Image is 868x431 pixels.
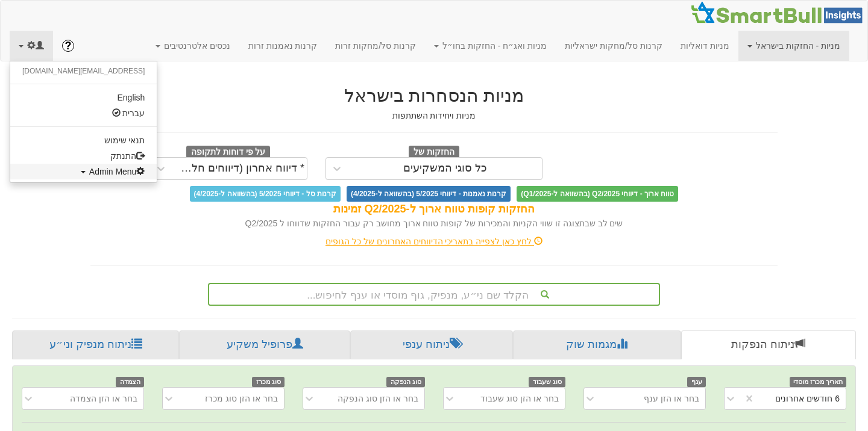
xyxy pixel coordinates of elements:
[738,31,849,61] a: מניות - החזקות בישראל
[529,377,565,387] span: סוג שעבוד
[205,392,278,405] div: בחר או הזן סוג מכרז
[64,40,71,52] span: ?
[403,163,487,175] div: כל סוגי המשקיעים
[644,392,699,405] div: בחר או הזן ענף
[10,90,157,105] a: English
[326,31,425,61] a: קרנות סל/מחקות זרות
[12,330,179,359] a: ניתוח מנפיק וני״ע
[687,377,706,387] span: ענף
[146,31,239,61] a: נכסים אלטרנטיבים
[81,235,787,247] div: לחץ כאן לצפייה בתאריכי הדיווחים האחרונים של כל הגופים
[90,217,778,229] div: שים לב שבתצוגה זו שווי הקניות והמכירות של קופות טווח ארוך מחושב רק עבור החזקות שדווחו ל Q2/2025
[70,392,137,405] div: בחר או הזן הצמדה
[350,330,513,359] a: ניתוח ענפי
[775,392,840,405] div: 6 חודשים אחרונים
[409,146,459,159] span: החזקות של
[239,31,327,61] a: קרנות נאמנות זרות
[386,377,425,387] span: סוג הנפקה
[116,377,144,387] span: הצמדה
[10,148,157,164] a: התנתק
[90,202,778,217] div: החזקות קופות טווח ארוך ל-Q2/2025 זמינות
[347,186,511,202] span: קרנות נאמנות - דיווחי 5/2025 (בהשוואה ל-4/2025)
[513,330,681,359] a: מגמות שוק
[671,31,738,61] a: מניות דואליות
[517,186,678,202] span: טווח ארוך - דיווחי Q2/2025 (בהשוואה ל-Q1/2025)
[89,167,145,176] span: Admin Menu
[556,31,671,61] a: קרנות סל/מחקות ישראליות
[90,85,778,105] h2: מניות הנסחרות בישראל
[179,330,350,359] a: פרופיל משקיע
[252,377,285,387] span: סוג מכרז
[90,111,778,120] h5: מניות ויחידות השתתפות
[338,392,418,405] div: בחר או הזן סוג הנפקה
[690,1,867,25] img: Smartbull
[10,105,157,121] a: עברית
[480,392,559,405] div: בחר או הזן סוג שעבוד
[425,31,556,61] a: מניות ואג״ח - החזקות בחו״ל
[10,64,157,78] li: [EMAIL_ADDRESS][DOMAIN_NAME]
[53,31,83,61] a: ?
[175,163,305,175] div: * דיווח אחרון (דיווחים חלקיים)
[209,284,659,305] div: הקלד שם ני״ע, מנפיק, גוף מוסדי או ענף לחיפוש...
[790,377,846,387] span: תאריך מכרז מוסדי
[186,146,270,159] span: על פי דוחות לתקופה
[10,132,157,148] a: תנאי שימוש
[10,164,157,179] a: Admin Menu
[681,330,856,359] a: ניתוח הנפקות
[190,186,341,202] span: קרנות סל - דיווחי 5/2025 (בהשוואה ל-4/2025)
